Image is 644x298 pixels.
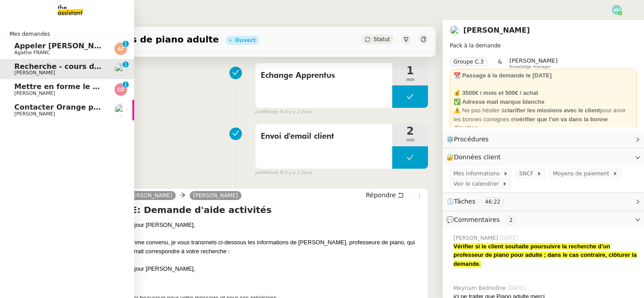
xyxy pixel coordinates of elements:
span: [PERSON_NAME] [14,70,55,76]
img: users%2FW7e7b233WjXBv8y9FJp8PJv22Cs1%2Favatar%2F21b3669d-5595-472e-a0ea-de11407c45ae [114,104,127,116]
strong: 📆 Passage à la demande le [DATE] [453,72,552,79]
nz-badge-sup: 1 [123,41,129,47]
p: 1 [124,81,127,89]
span: [PERSON_NAME] [509,57,558,64]
small: Mélody N. [255,108,312,116]
span: [PERSON_NAME] [127,192,172,199]
span: il y a 2 jours [284,169,312,177]
span: 💬 [446,216,520,223]
span: Mes informations [453,169,503,178]
span: [DATE] [500,234,520,242]
div: 💬Commentaires 2 [443,211,644,229]
span: Moyens de paiement [553,169,612,178]
small: Mélody N. [255,169,312,177]
span: par [255,108,263,116]
span: Recherche - cours de piano adulte [14,62,152,71]
span: Pack à la demande [450,43,501,49]
span: & [498,57,502,69]
span: Tâches [454,198,475,205]
span: Echange Apprentus [261,69,387,82]
span: [PERSON_NAME] [453,234,500,242]
span: Statut [373,36,390,43]
div: Bonjour [PERSON_NAME], [124,221,424,230]
span: Commentaires [454,216,500,223]
nz-tag: 2 [506,216,517,225]
nz-badge-sup: 1 [123,81,129,88]
a: [PERSON_NAME] [463,26,530,34]
strong: ✅ Adresse mail marque blanche [453,98,544,105]
span: Knowledge manager [509,64,551,69]
strong: vérifier que l'on va dans la bonne direction [453,116,608,132]
span: [PERSON_NAME] [14,90,55,96]
span: il y a 2 jours [284,108,312,116]
img: users%2FpftfpH3HWzRMeZpe6E7kXDgO5SJ3%2Favatar%2Fa3cc7090-f8ed-4df9-82e0-3c63ac65f9dd [450,26,460,35]
img: svg [114,83,127,96]
span: Données client [454,153,501,161]
strong: Vérifier si le client souhaite poursuivre la recherche d’un professeur de piano pour adulte ; dan... [453,243,637,267]
span: Mettre en forme le CCTP et la DPGF [14,82,158,91]
span: [DATE] [508,284,528,292]
span: SNCF [519,169,537,178]
div: ⚠️ Ne pas hésiter à pour avoir les bonnes consignes et [453,106,633,132]
span: Contacter Orange pour raccordement fibre urgent [14,103,216,111]
div: ⚙️Procédures [443,131,644,148]
span: Répondre [366,191,396,200]
h4: RE: Demande d'aide activités [124,204,424,216]
span: Agathe FRANC [14,50,50,55]
span: Voir le calendrier [453,179,502,188]
div: Ouvert [235,38,255,43]
span: Meyriam Bedredine [453,284,508,292]
span: Mes demandes [4,30,55,38]
span: Procédures [454,136,489,143]
p: 1 [124,61,127,69]
span: min [392,76,428,84]
blockquote: Bonjour [PERSON_NAME], [124,264,424,273]
span: par [255,169,263,177]
nz-tag: Groupe C.3 [450,57,487,66]
span: ⏲️ [446,198,512,205]
span: 2 [392,126,428,136]
span: Appeler [PERSON_NAME] pour inscription danse [14,42,208,50]
span: Envoi d'email client [261,130,387,143]
div: Comme convenu, je vous transmets ci-dessous les informations de [PERSON_NAME], professeure de pia... [124,238,424,255]
button: Répondre [363,190,407,200]
span: min [392,136,428,144]
nz-tag: 46:22 [481,197,504,206]
img: users%2FpftfpH3HWzRMeZpe6E7kXDgO5SJ3%2Favatar%2Fa3cc7090-f8ed-4df9-82e0-3c63ac65f9dd [114,63,127,76]
nz-badge-sup: 1 [123,61,129,68]
p: 1 [124,41,127,49]
div: 🔐Données client [443,149,644,166]
img: svg [612,5,622,15]
strong: 💰 3500€ / mois et 500€ / achat [453,89,538,96]
span: ⚙️ [446,134,493,145]
span: 1 [392,65,428,76]
img: svg [114,43,127,55]
a: [PERSON_NAME] [190,192,241,200]
div: ⏲️Tâches 46:22 [443,193,644,210]
app-user-label: Knowledge manager [509,57,558,69]
span: 🔐 [446,152,504,162]
span: [PERSON_NAME] [14,111,55,117]
strong: clarifier les missions avec le client [504,107,600,114]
